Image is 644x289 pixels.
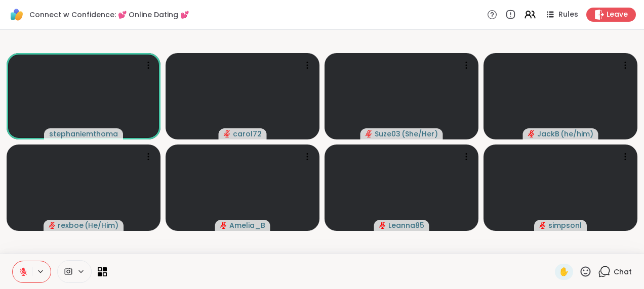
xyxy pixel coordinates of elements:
span: audio-muted [220,222,227,229]
span: Chat [614,267,632,277]
span: ( he/him ) [560,129,593,139]
span: Connect w Confidence: 💕 Online Dating 💕 [29,10,189,20]
span: ( She/Her ) [401,129,438,139]
span: carol72 [233,129,262,139]
span: Amelia_B [229,220,265,230]
span: JackB [537,129,559,139]
span: audio-muted [379,222,386,229]
span: Suze03 [375,129,400,139]
span: audio-muted [49,222,56,229]
span: Leanna85 [388,220,424,230]
span: audio-muted [224,130,231,137]
span: audio-muted [366,130,373,137]
span: ✋ [559,266,569,278]
span: stephaniemthoma [49,129,118,139]
span: audio-muted [528,130,535,137]
img: ShareWell Logomark [8,6,25,23]
span: Leave [607,10,628,20]
span: audio-muted [539,222,546,229]
span: ( He/Him ) [85,220,118,230]
span: rexboe [58,220,84,230]
span: simpsonl [548,220,582,230]
span: Rules [558,10,578,20]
